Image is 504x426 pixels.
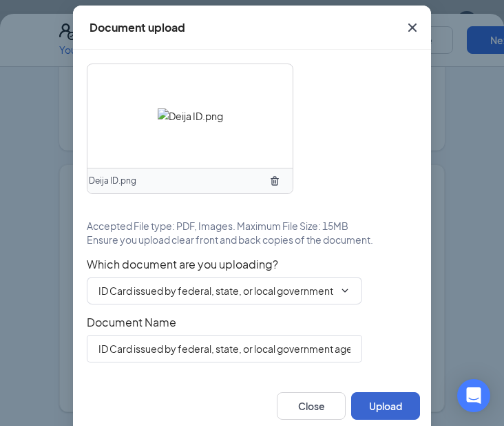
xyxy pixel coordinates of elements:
svg: ChevronDown [339,285,350,296]
span: Which document are you uploading? [87,258,417,271]
span: Document Name [87,316,417,329]
button: Upload [351,392,420,420]
span: Accepted File type: PDF, Images. Maximum File Size: 15MB [87,219,348,233]
input: Select document type [98,283,334,298]
div: Document upload [90,20,185,35]
button: Close [394,6,431,50]
span: Ensure you upload clear front and back copies of the document. [87,233,373,246]
button: TrashOutline [264,170,286,192]
input: Enter document name [87,335,362,362]
svg: TrashOutline [269,175,280,186]
svg: Cross [404,19,421,36]
div: Open Intercom Messenger [457,379,490,412]
span: Deija ID.png [89,175,136,188]
img: Deija ID.png [158,108,223,124]
button: Close [277,392,346,420]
